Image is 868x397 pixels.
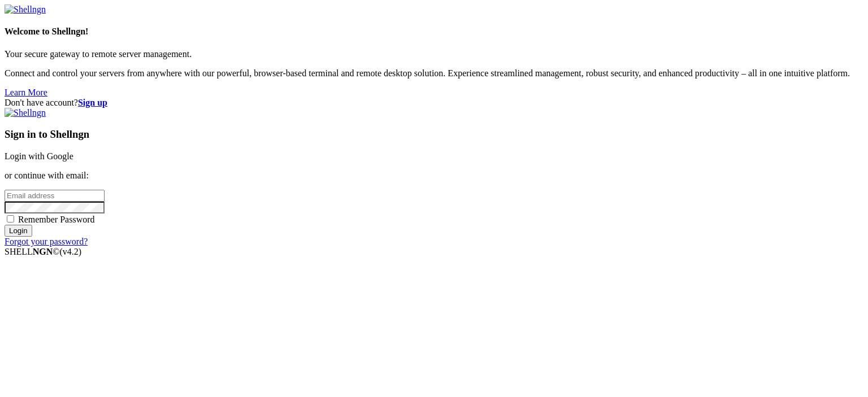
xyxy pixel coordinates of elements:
img: Shellngn [5,5,46,15]
p: or continue with email: [5,171,863,181]
h4: Welcome to Shellngn! [5,27,863,37]
p: Connect and control your servers from anywhere with our powerful, browser-based terminal and remo... [5,68,863,78]
span: SHELL © [5,247,81,256]
img: Shellngn [5,108,46,118]
input: Email address [5,190,105,202]
a: Sign up [78,98,107,107]
p: Your secure gateway to remote server management. [5,49,863,59]
a: Learn More [5,88,47,97]
input: Login [5,225,32,237]
div: Don't have account? [5,98,863,108]
span: 4.2.0 [60,247,82,256]
span: Remember Password [18,215,95,224]
a: Forgot your password? [5,237,88,246]
input: Remember Password [7,215,14,223]
b: NGN [33,247,53,256]
a: Login with Google [5,151,73,161]
h3: Sign in to Shellngn [5,128,863,141]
